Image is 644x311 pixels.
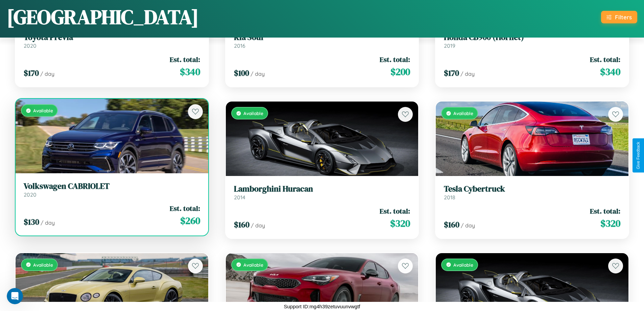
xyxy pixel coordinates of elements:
[600,217,620,230] span: $ 320
[24,32,200,49] a: Toyota Previa2020
[615,14,632,21] div: Filters
[234,184,410,194] h3: Lamborghini Huracan
[24,42,37,49] span: 2020
[180,214,200,227] span: $ 260
[444,32,620,49] a: Honda CB900 (Hornet)2019
[33,262,53,268] span: Available
[636,142,641,169] div: Give Feedback
[444,219,459,230] span: $ 160
[234,32,410,49] a: Kia Soul2016
[24,32,200,42] h3: Toyota Previa
[234,42,245,49] span: 2016
[251,70,265,77] span: / day
[24,181,200,198] a: Volkswagen CABRIOLET2020
[24,181,200,191] h3: Volkswagen CABRIOLET
[444,184,620,194] h3: Tesla Cybertruck
[390,65,410,79] span: $ 200
[251,222,265,229] span: / day
[234,219,249,230] span: $ 160
[284,302,360,311] p: Support ID: mg4h39zetuvuunvwgtf
[33,108,53,113] span: Available
[444,67,459,79] span: $ 170
[41,219,55,226] span: / day
[444,184,620,201] a: Tesla Cybertruck2018
[24,67,39,79] span: $ 170
[380,54,410,64] span: Est. total:
[243,110,263,116] span: Available
[444,42,455,49] span: 2019
[24,216,39,227] span: $ 130
[180,65,200,79] span: $ 340
[7,3,199,31] h1: [GEOGRAPHIC_DATA]
[453,262,473,268] span: Available
[234,67,249,79] span: $ 100
[7,288,23,304] iframe: Intercom live chat
[390,217,410,230] span: $ 320
[453,110,473,116] span: Available
[234,32,410,42] h3: Kia Soul
[590,206,620,216] span: Est. total:
[170,54,200,64] span: Est. total:
[170,203,200,213] span: Est. total:
[24,191,37,198] span: 2020
[601,11,637,23] button: Filters
[243,262,263,268] span: Available
[590,54,620,64] span: Est. total:
[460,70,475,77] span: / day
[234,194,245,201] span: 2014
[600,65,620,79] span: $ 340
[234,184,410,201] a: Lamborghini Huracan2014
[461,222,475,229] span: / day
[380,206,410,216] span: Est. total:
[444,194,455,201] span: 2018
[444,32,620,42] h3: Honda CB900 (Hornet)
[40,70,54,77] span: / day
